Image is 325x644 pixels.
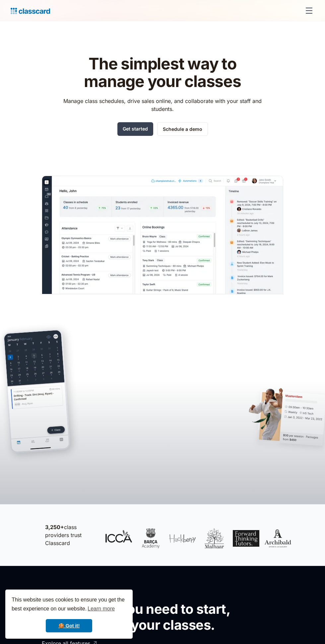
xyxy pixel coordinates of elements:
[57,97,268,113] p: Manage class schedules, drive sales online, and collaborate with your staff and students.
[11,6,50,15] a: home
[157,122,208,136] a: Schedule a demo
[46,619,92,632] a: dismiss cookie message
[87,604,116,614] a: learn more about cookies
[57,55,268,90] h1: The simplest way to manage your classes
[301,3,314,19] div: menu
[5,590,133,639] div: cookieconsent
[42,601,252,633] h2: All the tools you need to start, run, and grow your classes.
[45,523,99,547] p: class providers trust Classcard
[45,524,64,530] strong: 3,250+
[12,596,126,614] span: This website uses cookies to ensure you get the best experience on our website.
[117,122,153,136] a: Get started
